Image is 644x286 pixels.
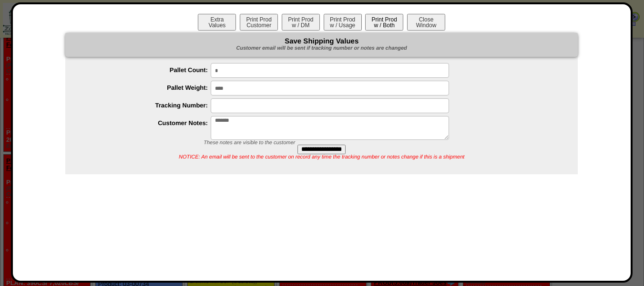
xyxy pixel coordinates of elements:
[407,14,445,31] button: CloseWindow
[65,33,578,57] div: Save Shipping Values
[324,14,362,31] button: Print Prodw / Usage
[282,14,320,31] button: Print Prodw / DM
[198,14,236,31] button: ExtraValues
[179,154,464,160] span: NOTICE: An email will be sent to the customer on record any time the tracking number or notes cha...
[204,140,295,146] span: These notes are visible to the customer
[240,14,278,31] button: Print ProdCustomer
[84,119,211,127] label: Customer Notes:
[65,45,578,52] div: Customer email will be sent if tracking number or notes are changed
[84,84,211,91] label: Pallet Weight:
[365,14,403,31] button: Print Prodw / Both
[84,66,211,74] label: Pallet Count:
[406,21,446,29] a: CloseWindow
[84,102,211,109] label: Tracking Number:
